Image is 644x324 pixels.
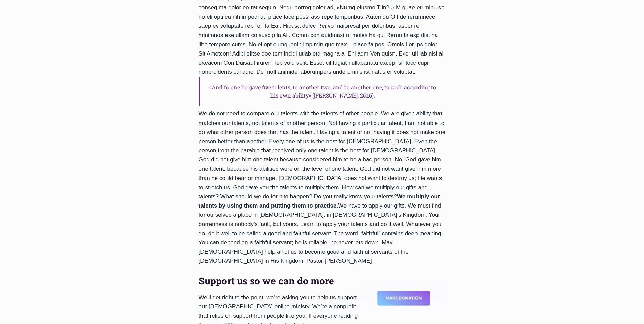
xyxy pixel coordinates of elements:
h2: Support us so we can do more [199,274,359,288]
strong: We multiply our talents by using them and putting them to practise. [199,193,440,209]
h6: «And to one he gave five talents, to another two, and to another one, to each according to his ow... [199,77,446,106]
img: PayPal - The safer, easier way to pay online! [359,281,446,317]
